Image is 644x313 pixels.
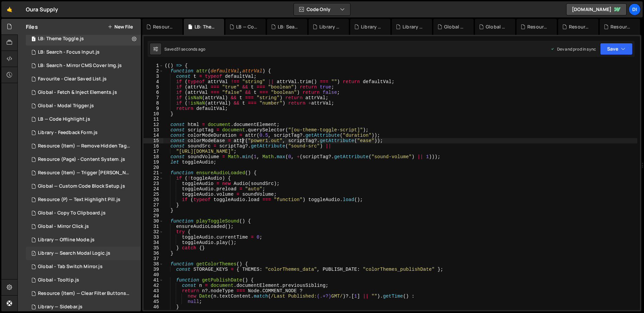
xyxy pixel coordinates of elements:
div: 39 [144,267,163,272]
div: LB: Search - Mirror CMS Cover Img.js [38,63,122,69]
div: 25 [144,192,163,197]
div: Library — Search Modal Logic.js [361,23,382,30]
div: 26 [144,197,163,202]
div: 18 [144,154,163,160]
div: Resource (Item) — Trigger [PERSON_NAME] on Save.js [38,170,130,176]
div: Resource (P) — Text Highlight Pill.js [38,197,120,203]
div: Library — Sidebar.js [402,23,424,30]
div: 2 [144,68,163,74]
div: 14937/44597.js [26,193,141,206]
div: Resource (Item) — Remove Hidden Tags on Load.js [38,143,130,149]
div: Global - Copy To Clipboard.js [38,210,106,216]
div: LB: Theme Toggle.js [195,23,216,30]
div: 7 [144,95,163,101]
a: Di [629,3,641,15]
div: 34 [144,240,163,245]
div: 14937/44562.js [26,273,141,287]
div: 14937/45625.js [26,126,141,139]
div: 30 [144,218,163,224]
div: 45 [144,299,163,304]
div: 31 seconds ago [176,46,205,52]
div: Oura Supply [26,5,58,13]
div: Global - Tab Switch Mirror.js [38,264,103,270]
div: LB — Code Highlight.js [236,23,258,30]
div: Global - Tooltip.js [444,23,466,30]
div: Resource (Page) - Content System .js [38,156,125,163]
div: Global - Fetch & Inject Elements.js [38,89,117,96]
h2: Files [26,23,38,30]
div: LB: Theme Toggle.js [26,32,141,46]
div: 19 [144,160,163,165]
div: 42 [144,283,163,288]
div: 3 [144,74,163,79]
div: 40 [144,272,163,277]
div: 20 [144,165,163,170]
div: 33 [144,235,163,240]
a: 🤙 [1,1,18,17]
div: 15 [144,138,163,143]
div: 6 [144,90,163,95]
div: 27 [144,202,163,208]
div: 35 [144,245,163,251]
div: 14937/43376.js [26,287,143,300]
div: 38 [144,261,163,267]
div: Global - Tooltip.js [38,277,79,283]
div: Resource (Page) - Content System .js [153,23,174,30]
div: Library — Search Modal.js [319,23,341,30]
div: 14937/44281.js [26,180,141,193]
div: 14937/45864.js [26,86,141,99]
div: 14937/44975.js [26,260,141,273]
div: 32 [144,229,163,235]
div: Global - Tab Switch Mirror.js [486,23,507,30]
div: Javascript files [18,19,141,32]
div: Favourite - Clear Saved List.js [38,76,107,82]
div: 5 [144,84,163,90]
div: 14937/46006.js [26,153,141,166]
div: Saved [164,46,205,52]
div: 14937/43535.js [26,139,143,153]
div: 24 [144,186,163,192]
div: 14937/46038.js [26,113,141,126]
div: Resource (Item) — Trigger [PERSON_NAME] on Save.js [527,23,549,30]
a: [DOMAIN_NAME] [566,3,627,15]
div: 8 [144,101,163,106]
div: 14937/44471.js [26,220,141,233]
span: 1 [32,37,36,42]
div: 14937/44851.js [26,247,141,260]
div: Library — Sidebar.js [38,304,83,310]
div: Global - Modal Trigger.js [38,103,94,109]
button: Code Only [294,3,350,15]
div: Resource (Item) — Clear Filter Buttons.js [38,291,130,297]
div: 16 [144,143,163,149]
div: 1 [144,63,163,68]
div: 14 [144,133,163,138]
div: Library — Offline Mode.js [38,237,95,243]
div: 9 [144,106,163,111]
button: New File [108,24,133,29]
div: 4 [144,79,163,84]
div: LB: Search - Mirror CMS Cover Img.js [26,59,141,72]
div: Resource (Item) — Load Dynamic Modal (AJAX).js [610,23,632,30]
div: Dev and prod in sync [550,46,596,52]
div: 28 [144,208,163,213]
div: Global — Custom Code Block Setup.js [38,183,125,189]
div: Global - Mirror Click.js [38,224,89,230]
div: Library - Feedback Form.js [38,130,98,136]
div: 22 [144,176,163,181]
div: LB: Search - Focus Input.js [26,46,141,59]
div: 31 [144,224,163,229]
div: Library — Search Modal Logic.js [38,250,110,256]
div: 37 [144,256,163,261]
div: 13 [144,127,163,133]
div: 14937/44586.js [26,233,141,247]
div: LB: Search - Mirror CMS Cover Img.js [278,23,299,30]
div: 46 [144,304,163,310]
div: Resource (Item) — Remove Hidden Tags on Load.js [569,23,590,30]
div: 14937/45544.js [26,99,141,113]
div: LB: Search - Focus Input.js [38,49,100,55]
div: LB — Code Highlight.js [38,116,90,122]
div: 17 [144,149,163,154]
span: 1 [32,251,36,257]
div: LB: Theme Toggle.js [38,36,84,42]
